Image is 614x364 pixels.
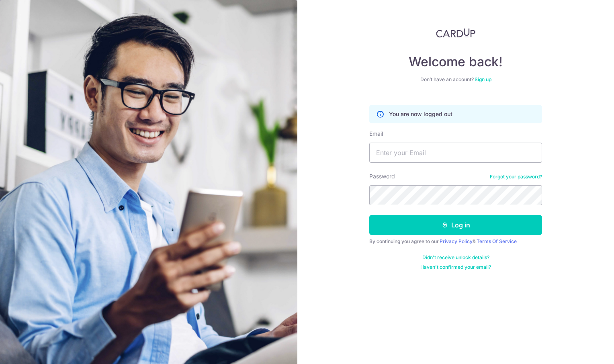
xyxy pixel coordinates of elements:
img: CardUp Logo [436,28,475,38]
a: Sign up [475,76,491,82]
a: Haven't confirmed your email? [420,264,491,270]
a: Forgot your password? [490,174,542,180]
h4: Welcome back! [369,54,542,70]
a: Didn't receive unlock details? [422,254,489,261]
a: Privacy Policy [440,238,473,244]
p: You are now logged out [389,110,452,118]
div: Don’t have an account? [369,76,542,83]
label: Email [369,130,383,138]
a: Terms Of Service [477,238,517,244]
label: Password [369,172,395,180]
button: Log in [369,215,542,235]
div: By continuing you agree to our & [369,238,542,245]
input: Enter your Email [369,143,542,163]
